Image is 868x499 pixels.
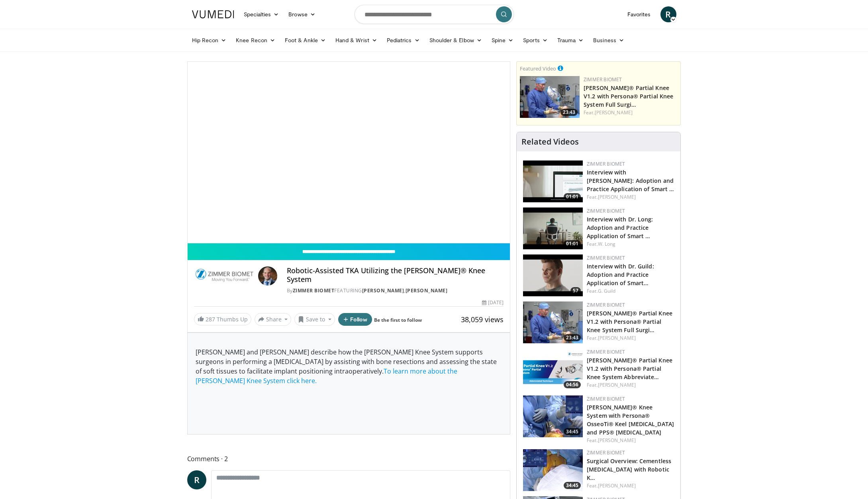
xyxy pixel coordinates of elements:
a: Zimmer Biomet [587,207,625,214]
a: [PERSON_NAME] [598,194,636,200]
a: R [660,6,676,22]
span: 01:01 [564,240,581,247]
a: Interview with Dr. Long: Adoption and Practice Application of Smart … [587,215,653,240]
a: Surgical Overview: Cementless [MEDICAL_DATA] with Robotic K… [587,457,671,481]
video-js: Video Player [188,62,510,243]
div: Feat. [587,382,674,389]
button: Save to [294,313,335,326]
img: Avatar [258,266,277,286]
a: Pediatrics [382,32,425,48]
span: 38,059 views [461,315,504,324]
span: 01:01 [564,193,581,200]
a: Zimmer Biomet [587,301,625,308]
a: [PERSON_NAME]® Knee System with Persona® OsseoTi® Keel [MEDICAL_DATA] and PPS® [MEDICAL_DATA] [587,403,674,436]
a: Zimmer Biomet [587,254,625,261]
h4: Robotic-Assisted TKA Utilizing the [PERSON_NAME]® Knee System [287,266,504,284]
div: Feat. [587,437,674,444]
a: Zimmer Biomet [293,287,335,294]
a: [PERSON_NAME] [598,437,636,444]
a: Zimmer Biomet [587,160,625,167]
a: Zimmer Biomet [587,395,625,402]
img: 9076d05d-1948-43d5-895b-0b32d3e064e7.150x105_q85_crop-smart_upscale.jpg [523,160,583,202]
img: 99b1778f-d2b2-419a-8659-7269f4b428ba.150x105_q85_crop-smart_upscale.jpg [520,76,580,118]
span: Comments 2 [187,454,511,464]
a: 34:45 [523,449,583,491]
img: f72d72d8-c1d0-44e1-8f2b-72edd30b7ad8.150x105_q85_crop-smart_upscale.jpg [523,395,583,437]
a: Business [588,32,629,48]
a: To learn more about the [PERSON_NAME] Knee System click here. [196,367,457,385]
a: [PERSON_NAME] [598,482,636,489]
img: Zimmer Biomet [194,266,255,286]
a: Zimmer Biomet [584,76,622,83]
span: 287 [206,315,215,323]
a: 01:01 [523,160,583,202]
a: [PERSON_NAME] [406,287,448,294]
div: Feat. [587,335,674,342]
a: 01:01 [523,207,583,249]
img: c951bdf5-abfe-4c00-a045-73b5070dd0f6.150x105_q85_crop-smart_upscale.jpg [523,254,583,296]
a: 04:56 [523,348,583,390]
div: By FEATURING , [287,287,504,294]
span: 34:45 [564,428,581,435]
a: Foot & Ankle [280,32,331,48]
small: Featured Video [520,65,556,72]
img: 99b1778f-d2b2-419a-8659-7269f4b428ba.150x105_q85_crop-smart_upscale.jpg [523,301,583,343]
a: R [187,470,206,489]
div: [DATE] [482,299,504,306]
a: [PERSON_NAME]® Partial Knee V1.2 with Persona® Partial Knee System Full Surgi… [587,309,672,334]
a: 23:43 [520,76,580,118]
a: Knee Recon [231,32,280,48]
a: 34:45 [523,395,583,437]
div: Feat. [584,109,677,116]
a: Zimmer Biomet [587,449,625,456]
img: efb49b48-2389-4829-a075-cfbe092b0771.150x105_q85_crop-smart_upscale.jpg [523,449,583,491]
a: [PERSON_NAME] [598,335,636,341]
a: Zimmer Biomet [587,348,625,355]
span: 04:56 [564,381,581,388]
img: 01664f9e-370f-4f3e-ba1a-1c36ebbe6e28.150x105_q85_crop-smart_upscale.jpg [523,207,583,249]
span: 57 [570,287,581,294]
a: 57 [523,254,583,296]
span: 23:43 [564,334,581,341]
div: Feat. [587,194,674,201]
input: Search topics, interventions [355,5,514,24]
a: Spine [487,32,518,48]
a: Hand & Wrist [331,32,382,48]
div: Feat. [587,288,674,295]
div: Feat. [587,241,674,248]
a: 23:43 [523,301,583,343]
a: 287 Thumbs Up [194,313,251,325]
button: Follow [338,313,372,326]
img: VuMedi Logo [192,10,234,18]
span: 34:45 [564,482,581,489]
h4: Related Videos [521,137,579,147]
a: [PERSON_NAME] [362,287,404,294]
a: [PERSON_NAME]® Partial Knee V1.2 with Persona® Partial Knee System Full Surgi… [584,84,673,108]
button: Share [255,313,292,326]
img: 7c73d2ce-7ddf-46e4-97c9-b3e1e5d77554.150x105_q85_crop-smart_upscale.jpg [523,348,583,390]
a: Interview with Dr. Guild: Adoption and Practice Application of Smart… [587,262,654,287]
div: Feat. [587,482,674,489]
a: [PERSON_NAME] [598,382,636,388]
a: [PERSON_NAME] [595,109,633,116]
a: Shoulder & Elbow [425,32,487,48]
a: G. Guild [598,288,616,294]
a: Favorites [623,6,656,22]
p: [PERSON_NAME] and [PERSON_NAME] describe how the [PERSON_NAME] Knee System supports surgeons in p... [196,347,502,386]
a: Sports [518,32,553,48]
span: 23:43 [560,109,578,116]
a: [PERSON_NAME]® Partial Knee V1.2 with Persona® Partial Knee System Abbreviate… [587,356,672,381]
a: Interview with [PERSON_NAME]: Adoption and Practice Application of Smart … [587,168,674,193]
a: Hip Recon [187,32,231,48]
a: Trauma [553,32,589,48]
a: Specialties [239,6,284,22]
a: Be the first to follow [374,317,422,323]
a: W. Long [598,241,616,247]
a: Browse [284,6,320,22]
